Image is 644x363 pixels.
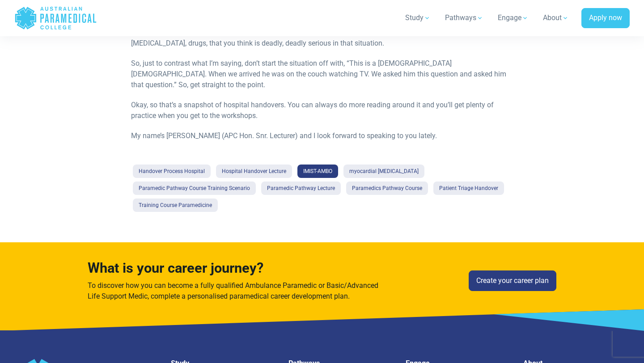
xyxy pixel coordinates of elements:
a: IMIST-AMBO [297,165,338,178]
p: Now, of course the only exception to that is to make sure you provide any information that is per... [131,27,513,49]
a: Create your career plan [469,270,556,291]
p: Okay, so that’s a snapshot of hospital handovers. You can always do more reading around it and yo... [131,100,513,121]
p: So, just to contrast what I’m saying, don’t start the situation off with, “This is a [DEMOGRAPHIC... [131,58,513,90]
a: Australian Paramedical College [14,4,97,33]
a: About [538,5,574,30]
a: Pathways [440,5,489,30]
a: Training Course Paramedicine [133,198,218,212]
span: To discover how you can become a fully qualified Ambulance Paramedic or Basic/Advanced Life Suppo... [88,281,378,300]
a: Patient Triage Handover [433,181,504,195]
a: Apply now [581,8,630,29]
a: myocardial [MEDICAL_DATA] [343,165,424,178]
a: Hospital Handover Lecture [216,165,292,178]
p: My name’s [PERSON_NAME] (APC Hon. Snr. Lecturer) and I look forward to speaking to you lately. [131,131,513,141]
a: Paramedic Pathway Lecture [261,181,341,195]
a: Engage [492,5,534,30]
a: Paramedic Pathway Course Training Scenario [133,181,256,195]
a: Study [400,5,436,30]
a: Handover Process Hospital [133,165,211,178]
a: Paramedics Pathway Course [346,181,428,195]
h4: What is your career journey? [88,260,382,277]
